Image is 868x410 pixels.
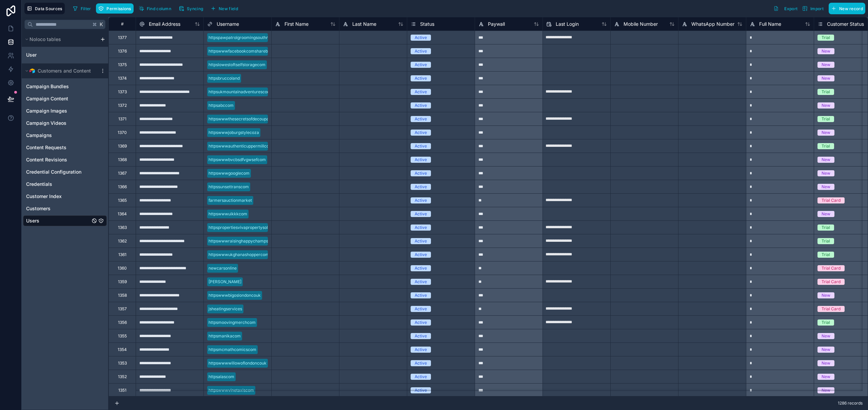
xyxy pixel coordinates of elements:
[415,197,427,203] div: Active
[209,238,278,244] div: httpswwwraisinghappychampscouk
[209,157,266,163] div: httpswwwbvcbsdfvgwsefcom
[826,3,865,14] a: New record
[488,21,505,27] span: Paywall
[415,75,427,81] div: Active
[24,3,65,14] button: Data Sources
[70,3,94,14] button: Filter
[118,171,127,176] div: 1367
[209,116,282,122] div: httpswwwthesecretsofdecoupagecom
[187,6,203,11] span: Syncing
[838,401,863,406] span: 1286 records
[118,347,127,352] div: 1354
[118,279,127,285] div: 1359
[118,184,127,190] div: 1366
[209,224,288,231] div: httpspropertiesvivapropertysolutionscom
[209,75,240,81] div: httpsbruccoland
[839,6,863,11] span: New record
[415,387,427,393] div: Active
[118,360,127,366] div: 1353
[114,21,131,26] div: #
[691,21,734,27] span: WhatsApp Number
[415,238,427,244] div: Active
[209,347,256,353] div: httpsmcmathcomicscom
[352,21,376,27] span: Last Name
[415,374,427,380] div: Active
[209,62,265,68] div: httpslowestoftselfstoragecom
[827,21,864,27] span: Customer Status
[118,103,127,108] div: 1372
[415,319,427,326] div: Active
[209,252,269,258] div: httpswwwukghanashoppercom
[209,211,247,217] div: httpswwwuikkkcom
[136,3,174,14] button: Find column
[415,252,427,258] div: Active
[415,143,427,149] div: Active
[35,6,62,11] span: Data Sources
[118,293,127,298] div: 1358
[99,22,104,27] span: K
[118,198,127,203] div: 1365
[118,225,127,230] div: 1363
[209,102,234,109] div: httpsabccom
[118,48,127,54] div: 1376
[415,279,427,285] div: Active
[415,116,427,122] div: Active
[217,21,239,27] span: Username
[415,306,427,312] div: Active
[209,48,281,54] div: httpswwwfacebookcomsharebtzvfms
[209,319,256,326] div: httpsmoovingmerchcom
[284,21,309,27] span: First Name
[118,374,127,379] div: 1352
[415,333,427,339] div: Active
[96,3,133,14] button: Permissions
[415,265,427,271] div: Active
[209,333,241,339] div: httpsmanikacom
[209,170,250,176] div: httpswwwgooglecom
[784,6,797,11] span: Export
[829,3,865,14] button: New record
[118,76,127,81] div: 1374
[118,388,126,393] div: 1351
[415,130,427,136] div: Active
[149,21,180,27] span: Email Address
[209,360,267,366] div: httpswwwwillowoflondoncouk
[415,292,427,298] div: Active
[209,374,234,380] div: httpsalascom
[759,21,781,27] span: Full Name
[176,3,205,14] button: Syncing
[209,279,241,285] div: [PERSON_NAME]
[118,143,127,149] div: 1369
[209,184,249,190] div: httpssunsettranscom
[209,292,261,298] div: httpswwwbigoslondoncouk
[118,306,127,312] div: 1357
[96,3,136,14] a: Permissions
[415,360,427,366] div: Active
[106,6,131,11] span: Permissions
[118,252,126,257] div: 1361
[415,157,427,163] div: Active
[219,6,238,11] span: New field
[415,184,427,190] div: Active
[118,62,127,67] div: 1375
[81,6,91,11] span: Filter
[209,265,237,271] div: newcarsonline
[810,6,824,11] span: Import
[415,89,427,95] div: Active
[415,211,427,217] div: Active
[624,21,658,27] span: Mobile Number
[118,35,127,40] div: 1377
[209,197,252,203] div: farmersauctionmarket
[415,62,427,68] div: Active
[118,89,127,95] div: 1373
[209,306,242,312] div: jsheatingservices
[556,21,579,27] span: Last Login
[420,21,434,27] span: Status
[209,387,254,393] div: httpswwwvinetaxiscom
[118,320,127,325] div: 1356
[209,89,271,95] div: httpsukmountainadventurescom
[209,143,273,149] div: httpswwwauthenticuppermillcom
[415,170,427,176] div: Active
[415,48,427,54] div: Active
[118,333,127,339] div: 1355
[118,130,127,135] div: 1370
